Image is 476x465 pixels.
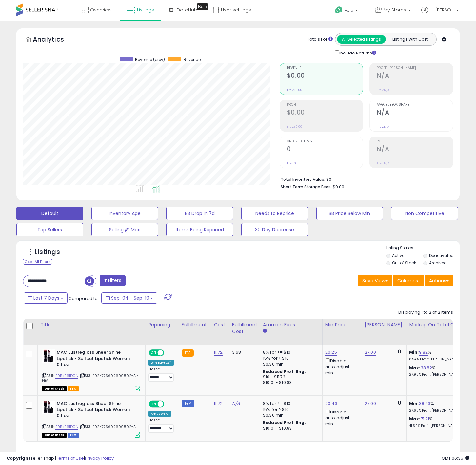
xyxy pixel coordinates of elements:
div: Disable auto adjust min [325,408,357,427]
div: [PERSON_NAME] [365,321,404,328]
a: Help [330,1,365,21]
div: 8% for <= $10 [263,349,317,355]
div: Fulfillment Cost [232,321,257,335]
b: Max: [409,365,421,371]
label: Archived [429,260,447,265]
div: Win BuyBox * [148,360,174,366]
div: % [409,401,464,413]
div: Fulfillment [182,321,208,328]
button: Non Competitive [391,207,458,220]
button: Save View [358,275,392,286]
a: B0BKR61DQN [55,373,78,379]
th: The percentage added to the cost of goods (COGS) that forms the calculator for Min & Max prices. [407,319,469,345]
h5: Listings [35,247,60,257]
div: $10 - $11.72 [263,374,317,380]
span: All listings that are currently out of stock and unavailable for purchase on Amazon [42,386,67,391]
div: Include Returns [330,49,384,56]
a: 27.00 [365,400,376,407]
a: Privacy Policy [85,455,114,461]
small: Amazon Fees. [263,328,267,334]
h5: Analytics [33,35,77,46]
button: Items Being Repriced [166,223,233,236]
div: Markup on Total Cost [409,321,466,328]
span: Compared to: [69,295,99,302]
small: Prev: N/A [377,161,389,165]
b: Min: [409,349,419,355]
a: N/A [232,400,240,407]
span: Sep-04 - Sep-10 [111,295,149,301]
span: Hi [PERSON_NAME] [430,7,454,13]
button: All Selected Listings [337,35,386,44]
p: 8.94% Profit [PERSON_NAME] [409,357,464,362]
label: Active [392,253,404,258]
span: OFF [163,401,174,407]
a: B0BKR61DQN [55,424,78,430]
div: 15% for > $10 [263,407,317,412]
div: % [409,349,464,362]
span: Ordered Items [287,140,363,143]
div: Preset: [148,418,174,433]
button: Inventory Age [91,207,158,220]
strong: Copyright [7,455,30,461]
img: 41BW4CcxDiL._SL40_.jpg [42,349,55,363]
div: Amazon Fees [263,321,320,328]
p: Listing States: [386,245,460,251]
div: Amazon AI [148,411,171,417]
i: Get Help [335,6,343,14]
div: 8% for <= $10 [263,401,317,407]
span: 2025-09-18 06:35 GMT [442,455,469,461]
div: Clear All Filters [23,259,52,265]
button: Default [16,207,83,220]
button: Needs to Reprice [241,207,308,220]
h2: N/A [377,109,453,117]
button: 30 Day Decrease [241,223,308,236]
b: Short Term Storage Fees: [281,184,332,190]
button: Columns [393,275,424,286]
div: Repricing [148,321,176,328]
span: Show: entries [28,451,75,457]
button: Actions [425,275,453,286]
h2: $0.00 [287,109,363,117]
span: FBA [68,386,79,391]
div: 15% for > $10 [263,355,317,361]
p: 41.59% Profit [PERSON_NAME] [409,424,464,428]
div: Tooltip anchor [197,3,208,10]
span: Revenue (prev) [135,57,165,62]
div: Displaying 1 to 2 of 2 items [398,309,453,316]
h2: N/A [377,72,453,81]
button: Filters [100,275,125,286]
span: FBM [68,433,79,438]
p: 27.96% Profit [PERSON_NAME] [409,372,464,377]
span: ON [149,350,158,356]
b: Total Inventory Value: [281,177,325,182]
small: Prev: 0 [287,161,296,165]
small: FBA [182,349,194,357]
button: BB Price Below Min [316,207,383,220]
div: $0.30 min [263,412,317,418]
span: Columns [397,277,418,284]
button: Last 7 Days [24,292,68,304]
small: FBM [182,400,194,407]
label: Out of Stock [392,260,416,265]
span: My Stores [384,7,406,13]
div: Preset: [148,367,174,382]
b: Reduced Prof. Rng. [263,369,306,374]
b: Reduced Prof. Rng. [263,420,306,425]
div: Totals For [307,36,333,43]
li: $0 [281,175,448,183]
small: Prev: N/A [377,88,389,92]
b: MAC Lustreglass Sheer Shine Lipstick - Sellout Lipstick Women 0.1 oz [57,401,136,421]
h2: N/A [377,145,453,154]
div: Cost [214,321,227,328]
a: 71.21 [421,416,429,422]
span: Last 7 Days [33,295,59,301]
button: Sep-04 - Sep-10 [101,292,157,304]
div: 3.68 [232,349,255,355]
div: $0.30 min [263,361,317,367]
div: ASIN: [42,349,140,391]
button: Selling @ Max [91,223,158,236]
a: 9.82 [419,349,428,356]
b: Min: [409,400,419,407]
label: Deactivated [429,253,454,258]
div: Min Price [325,321,359,328]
